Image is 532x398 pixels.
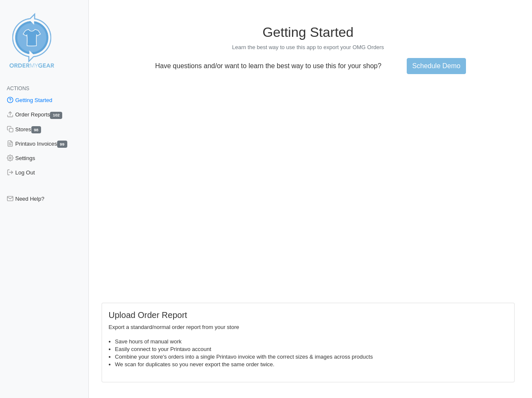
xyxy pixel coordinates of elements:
h1: Getting Started [102,24,515,40]
span: Actions [7,86,29,91]
li: Combine your store's orders into a single Printavo invoice with the correct sizes & images across... [115,353,508,361]
p: Have questions and/or want to learn the best way to use this for your shop? [150,62,387,70]
span: 98 [31,126,41,133]
span: 99 [57,141,67,148]
li: Save hours of manual work [115,338,508,345]
p: Learn the best way to use this app to export your OMG Orders [102,44,515,51]
a: Schedule Demo [407,58,466,74]
span: 102 [50,112,62,119]
h5: Upload Order Report [109,310,508,320]
li: We scan for duplicates so you never export the same order twice. [115,361,508,368]
p: Export a standard/normal order report from your store [109,323,508,331]
li: Easily connect to your Printavo account [115,345,508,353]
